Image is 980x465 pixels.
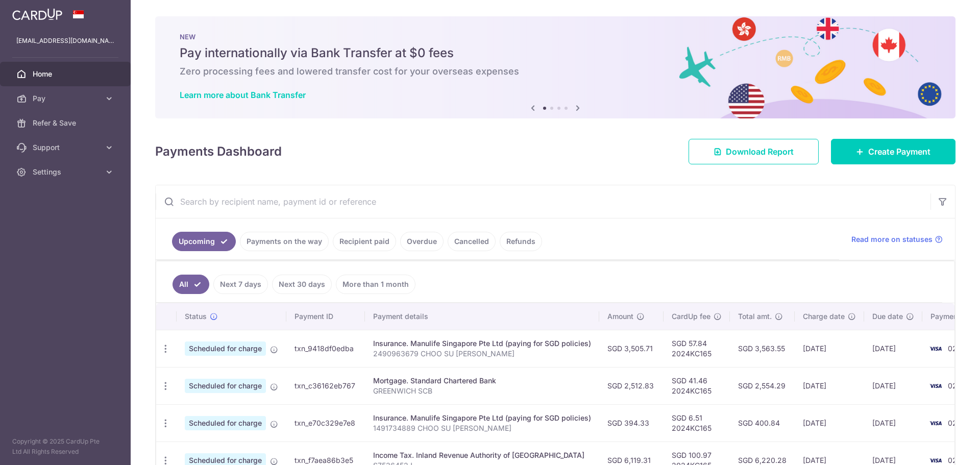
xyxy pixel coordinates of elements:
div: Insurance. Manulife Singapore Pte Ltd (paying for SGD policies) [373,338,591,349]
td: SGD 3,505.71 [599,330,664,367]
td: [DATE] [864,404,922,442]
span: Scheduled for charge [185,416,266,430]
span: Charge date [803,311,845,322]
a: Create Payment [831,139,955,164]
a: Upcoming [172,232,236,251]
td: [DATE] [795,404,864,442]
h4: Payments Dashboard [155,142,282,161]
th: Payment ID [286,303,365,330]
a: More than 1 month [336,275,415,294]
span: 0298 [948,344,966,353]
td: SGD 400.84 [730,404,795,442]
span: Download Report [726,145,794,158]
span: Total amt. [738,311,772,322]
span: Scheduled for charge [185,341,266,356]
a: Download Report [689,139,819,164]
input: Search by recipient name, payment id or reference [156,185,930,218]
span: Home [33,69,100,79]
a: All [173,275,209,294]
td: SGD 41.46 2024KC165 [664,367,730,404]
span: Pay [33,93,100,104]
h6: Zero processing fees and lowered transfer cost for your overseas expenses [180,65,931,78]
td: [DATE] [864,330,922,367]
span: Support [33,142,100,153]
td: [DATE] [795,330,864,367]
span: Create Payment [868,145,930,158]
h5: Pay internationally via Bank Transfer at $0 fees [180,45,931,61]
img: Bank Card [925,342,946,355]
span: Read more on statuses [851,234,933,244]
th: Payment details [365,303,599,330]
span: CardUp fee [672,311,710,322]
td: SGD 57.84 2024KC165 [664,330,730,367]
p: [EMAIL_ADDRESS][DOMAIN_NAME] [16,36,114,46]
a: Next 30 days [272,275,332,294]
td: txn_c36162eb767 [286,367,365,404]
img: CardUp [12,8,62,20]
a: Refunds [500,232,542,251]
a: Read more on statuses [851,234,943,244]
td: txn_e70c329e7e8 [286,404,365,442]
span: Amount [607,311,633,322]
div: Mortgage. Standard Chartered Bank [373,376,591,386]
p: 2490963679 CHOO SU [PERSON_NAME] [373,349,591,359]
td: SGD 3,563.55 [730,330,795,367]
div: Income Tax. Inland Revenue Authority of [GEOGRAPHIC_DATA] [373,450,591,460]
td: SGD 2,512.83 [599,367,664,404]
span: Settings [33,167,100,177]
a: Next 7 days [213,275,268,294]
td: SGD 6.51 2024KC165 [664,404,730,442]
a: Cancelled [448,232,496,251]
span: Refer & Save [33,118,100,128]
img: Bank transfer banner [155,16,955,118]
p: 1491734889 CHOO SU [PERSON_NAME] [373,423,591,433]
span: 0298 [948,381,966,390]
span: 0298 [948,419,966,427]
img: Bank Card [925,417,946,429]
a: Payments on the way [240,232,329,251]
td: txn_9418df0edba [286,330,365,367]
span: Scheduled for charge [185,379,266,393]
a: Overdue [400,232,444,251]
div: Insurance. Manulife Singapore Pte Ltd (paying for SGD policies) [373,413,591,423]
a: Learn more about Bank Transfer [180,90,306,100]
a: Recipient paid [333,232,396,251]
td: SGD 394.33 [599,404,664,442]
td: [DATE] [795,367,864,404]
span: Due date [872,311,903,322]
img: Bank Card [925,380,946,392]
p: NEW [180,33,931,41]
td: [DATE] [864,367,922,404]
td: SGD 2,554.29 [730,367,795,404]
p: GREENWICH SCB [373,386,591,396]
span: 0298 [948,456,966,464]
span: Status [185,311,207,322]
